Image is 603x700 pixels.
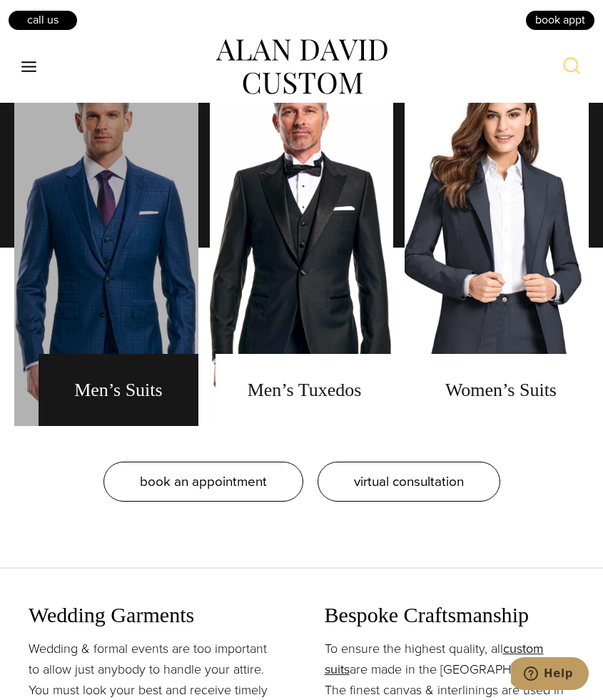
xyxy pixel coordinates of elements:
[29,602,279,628] h3: Wedding Garments
[210,69,394,426] a: men's tuxedos
[14,69,198,426] a: men's suits
[554,50,589,84] button: View Search Form
[405,69,589,426] a: Women's Suits
[325,602,575,628] h3: Bespoke Craftsmanship
[7,9,78,31] a: Call Us
[354,471,464,492] span: virtual consultation
[140,471,267,492] span: book an appointment
[318,462,500,502] a: virtual consultation
[14,54,44,80] button: Open menu
[216,39,387,95] img: alan david custom
[511,657,589,693] iframe: Opens a widget where you can chat to one of our agents
[103,462,303,502] a: book an appointment
[525,9,596,31] a: book appt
